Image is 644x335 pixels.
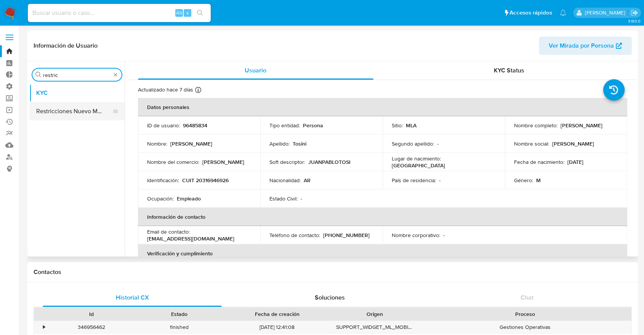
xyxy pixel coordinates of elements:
p: juan.tosini@mercadolibre.com [585,9,628,16]
p: AR [304,177,311,184]
p: País de residencia : [392,177,436,184]
button: Borrar [112,72,119,78]
p: MLA [406,122,417,129]
button: search-icon [192,8,208,18]
span: Accesos rápidos [509,9,552,17]
div: Proceso [424,310,626,318]
button: Ver Mirada por Persona [539,37,632,55]
p: Ocupación : [147,195,174,202]
p: Nombre corporativo : [392,232,440,239]
p: Actualizado hace 7 días [138,86,193,93]
h1: Contactos [34,268,632,276]
button: KYC [29,84,125,102]
div: Id [53,310,130,318]
div: Origen [336,310,413,318]
div: [DATE] 12:41:08 [223,321,331,333]
p: Identificación : [147,177,179,184]
p: Género : [514,177,533,184]
p: Segundo apellido : [392,140,434,147]
p: [EMAIL_ADDRESS][DOMAIN_NAME] [147,235,234,242]
th: Información de contacto [138,208,627,226]
p: Apellido : [269,140,290,147]
p: [PERSON_NAME] [202,159,244,165]
p: Nacionalidad : [269,177,301,184]
p: Teléfono de contacto : [269,232,320,239]
span: Historial CX [116,293,149,302]
th: Verificación y cumplimiento [138,244,627,263]
span: Ver Mirada por Persona [549,37,614,55]
div: Estado [141,310,218,318]
span: Chat [521,293,533,302]
th: Datos personales [138,98,627,116]
p: Tosini [293,140,306,147]
div: SUPPORT_WIDGET_ML_MOBILE [331,321,419,333]
p: Sitio : [392,122,403,129]
p: [PHONE_NUMBER] [323,232,370,239]
p: Lugar de nacimiento : [392,155,441,162]
input: Buscar usuario o caso... [28,8,211,18]
span: KYC Status [494,66,524,75]
p: Estado Civil : [269,195,298,202]
div: finished [135,321,223,333]
p: Persona [303,122,323,129]
button: Restricciones Nuevo Mundo [29,102,119,120]
p: Soft descriptor : [269,159,305,165]
p: Fecha de nacimiento : [514,159,564,165]
div: Fecha de creación [229,310,325,318]
div: 346956462 [47,321,135,333]
p: - [439,177,441,184]
p: Tipo entidad : [269,122,300,129]
p: JUANPABLOTOSI [308,159,351,165]
p: [PERSON_NAME] [552,140,594,147]
h1: Información de Usuario [34,42,98,50]
div: • [43,324,45,331]
a: Salir [630,9,638,17]
p: Empleado [177,195,201,202]
p: 96485834 [183,122,207,129]
p: Nombre del comercio : [147,159,199,165]
p: [PERSON_NAME] [561,122,602,129]
p: Nombre completo : [514,122,557,129]
span: Usuario [245,66,266,75]
p: Nombre social : [514,140,549,147]
p: [GEOGRAPHIC_DATA] [392,162,445,169]
p: CUIT 20316946926 [182,177,229,184]
p: ID de usuario : [147,122,180,129]
input: Buscar [43,72,111,79]
p: M [536,177,541,184]
a: Notificaciones [560,10,566,16]
p: Nombre : [147,140,167,147]
p: - [301,195,302,202]
span: Soluciones [315,293,345,302]
p: [PERSON_NAME] [170,140,212,147]
button: Buscar [35,72,42,78]
p: [DATE] [567,159,583,165]
div: Gestiones Operativas [419,321,631,333]
p: Email de contacto : [147,228,190,235]
p: - [437,140,439,147]
span: s [186,9,189,16]
span: Alt [176,9,182,16]
p: - [443,232,445,239]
